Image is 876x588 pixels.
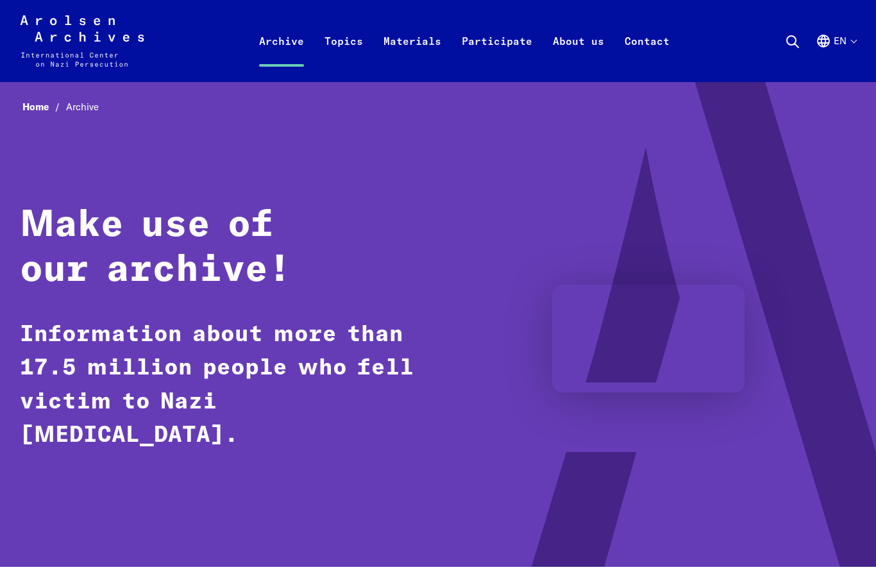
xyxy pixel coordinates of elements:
a: Home [22,101,66,113]
span: Archive [66,101,99,113]
p: Information about more than 17.5 million people who fell victim to Nazi [MEDICAL_DATA]. [20,319,416,453]
a: Archive [249,31,314,82]
a: Contact [614,31,680,82]
a: Materials [373,31,451,82]
a: Participate [451,31,543,82]
nav: Breadcrumb [20,97,855,117]
a: Topics [314,31,373,82]
a: About us [543,31,614,82]
button: English, language selection [816,33,856,80]
nav: Primary [249,15,680,67]
h1: Make use of our archive! [20,203,416,293]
